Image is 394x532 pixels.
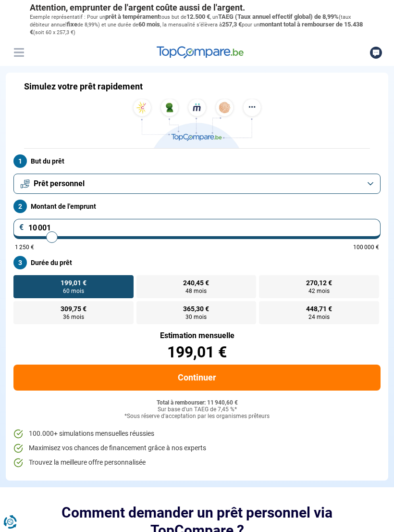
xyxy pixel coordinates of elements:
span: 60 mois [138,21,160,28]
span: 240,45 € [183,279,209,286]
div: Estimation mensuelle [13,332,381,340]
span: montant total à rembourser de 15.438 € [30,21,363,36]
p: Attention, emprunter de l'argent coûte aussi de l'argent. [30,2,364,13]
span: 42 mois [308,288,330,294]
label: But du prêt [13,154,381,168]
span: € [19,224,24,231]
h1: Simulez votre prêt rapidement [24,81,143,92]
span: 257,3 € [222,21,242,28]
span: 30 mois [185,314,207,320]
span: 309,75 € [61,305,86,312]
li: Trouvez la meilleure offre personnalisée [13,458,381,468]
span: fixe [67,21,77,28]
span: 36 mois [63,314,84,320]
span: 24 mois [308,314,330,320]
span: 48 mois [185,288,207,294]
span: 1 250 € [15,244,34,250]
span: TAEG (Taux annuel effectif global) de 8,99% [218,13,339,20]
span: 60 mois [63,288,84,294]
div: Sur base d'un TAEG de 7,45 %* [13,406,381,413]
div: 199,01 € [13,344,381,360]
button: Prêt personnel [13,174,381,194]
label: Durée du prêt [13,256,381,269]
span: Prêt personnel [34,178,85,189]
span: 365,30 € [183,305,209,312]
img: TopCompare.be [130,99,264,148]
li: Maximisez vos chances de financement grâce à nos experts [13,443,381,453]
span: 270,12 € [306,279,332,286]
label: Montant de l'emprunt [13,200,381,213]
span: 12.500 € [186,13,210,20]
div: *Sous réserve d'acceptation par les organismes prêteurs [13,413,381,420]
li: 100.000+ simulations mensuelles réussies [13,429,381,439]
p: Exemple représentatif : Pour un tous but de , un (taux débiteur annuel de 8,99%) et une durée de ... [30,13,364,37]
button: Continuer [13,365,381,391]
span: 448,71 € [306,305,332,312]
button: Menu [12,45,26,60]
span: prêt à tempérament [105,13,160,20]
div: Total à rembourser: 11 940,60 € [13,400,381,406]
img: TopCompare [157,46,244,59]
span: 100 000 € [353,244,379,250]
span: 199,01 € [61,279,86,286]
